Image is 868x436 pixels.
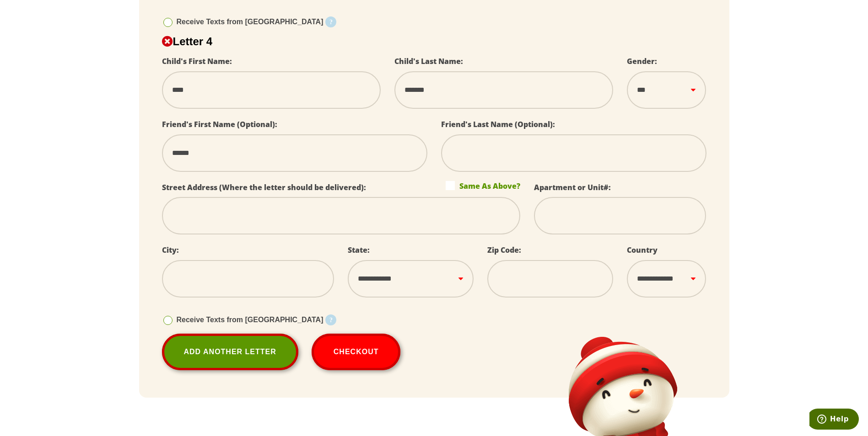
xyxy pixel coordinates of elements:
[534,182,611,192] label: Apartment or Unit#:
[162,245,179,255] label: City:
[627,56,657,66] label: Gender:
[809,409,859,431] iframe: Opens a widget where you can find more information
[162,119,277,129] label: Friend's First Name (Optional):
[162,182,366,192] label: Street Address (Where the letter should be delivered):
[312,334,401,370] button: Checkout
[162,56,232,66] label: Child's First Name:
[348,245,370,255] label: State:
[177,18,323,26] span: Receive Texts from [GEOGRAPHIC_DATA]
[446,181,520,190] label: Same As Above?
[162,334,298,370] a: Add Another Letter
[487,245,521,255] label: Zip Code:
[627,245,658,255] label: Country
[441,119,555,129] label: Friend's Last Name (Optional):
[177,316,323,324] span: Receive Texts from [GEOGRAPHIC_DATA]
[162,35,706,48] h2: Letter 4
[394,56,463,66] label: Child's Last Name:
